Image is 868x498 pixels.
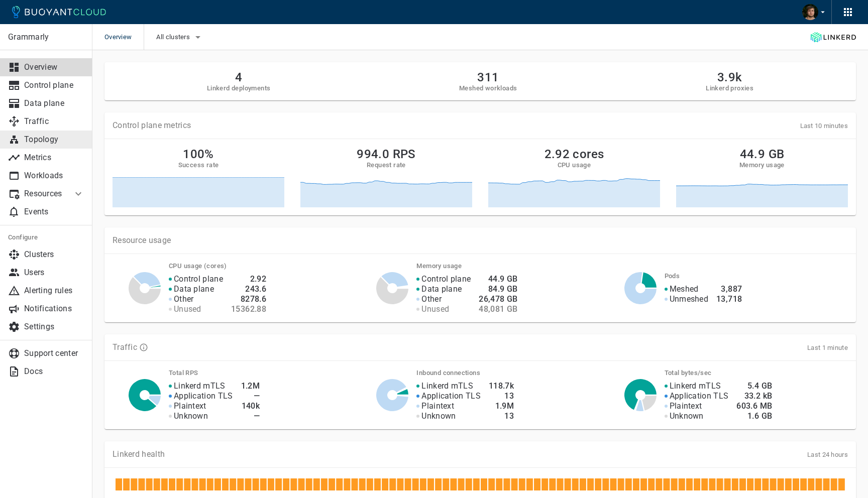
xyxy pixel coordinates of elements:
p: Traffic [24,116,84,127]
p: Topology [24,135,84,145]
img: Dima Shevchuk [802,4,818,20]
p: Metrics [24,153,84,163]
p: Resources [24,189,64,199]
p: Events [24,207,84,217]
h5: Configure [8,233,84,241]
p: Workloads [24,171,84,181]
p: Control plane [24,80,84,90]
p: Users [24,268,84,278]
p: Docs [24,366,84,377]
p: Support center [24,348,84,358]
p: Data plane [24,98,84,108]
p: Notifications [24,304,84,314]
button: All clusters [156,30,204,45]
p: Overview [24,62,84,72]
p: Alerting rules [24,286,84,296]
span: Overview [104,24,144,50]
p: Clusters [24,250,84,260]
p: Settings [24,322,84,332]
p: Grammarly [8,32,84,42]
span: All clusters [156,33,192,41]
